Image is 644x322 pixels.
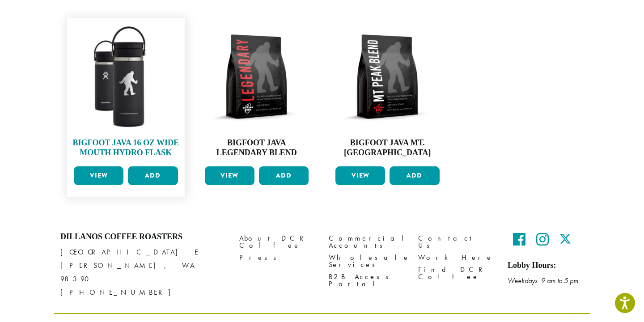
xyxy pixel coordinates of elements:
[72,23,180,131] img: LO2863-BFJ-Hydro-Flask-16oz-WM-wFlex-Sip-Lid-Black-300x300.jpg
[60,232,226,242] h4: Dillanos Coffee Roasters
[203,23,311,163] a: Bigfoot Java Legendary Blend
[333,23,442,131] img: BFJ_MtPeak_12oz-300x300.png
[239,251,315,263] a: Press
[418,264,494,283] a: Find DCR Coffee
[390,166,439,185] button: Add
[329,232,405,251] a: Commercial Accounts
[72,23,180,163] a: Bigfoot Java 16 oz Wide Mouth Hydro Flask
[508,261,584,271] h5: Lobby Hours:
[333,138,442,157] h4: Bigfoot Java Mt. [GEOGRAPHIC_DATA]
[329,271,405,290] a: B2B Access Portal
[128,166,178,185] button: Add
[418,232,494,251] a: Contact Us
[259,166,309,185] button: Add
[203,138,311,157] h4: Bigfoot Java Legendary Blend
[508,276,578,285] em: Weekdays 9 am to 5 pm
[333,23,442,163] a: Bigfoot Java Mt. [GEOGRAPHIC_DATA]
[72,138,180,157] h4: Bigfoot Java 16 oz Wide Mouth Hydro Flask
[335,166,385,185] a: View
[205,166,254,185] a: View
[74,166,123,185] a: View
[239,232,315,251] a: About DCR Coffee
[329,251,405,271] a: Wholesale Services
[418,251,494,263] a: Work Here
[60,246,226,299] p: [GEOGRAPHIC_DATA] E [PERSON_NAME], WA 98390 [PHONE_NUMBER]
[203,23,311,131] img: BFJ_Legendary_12oz-300x300.png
